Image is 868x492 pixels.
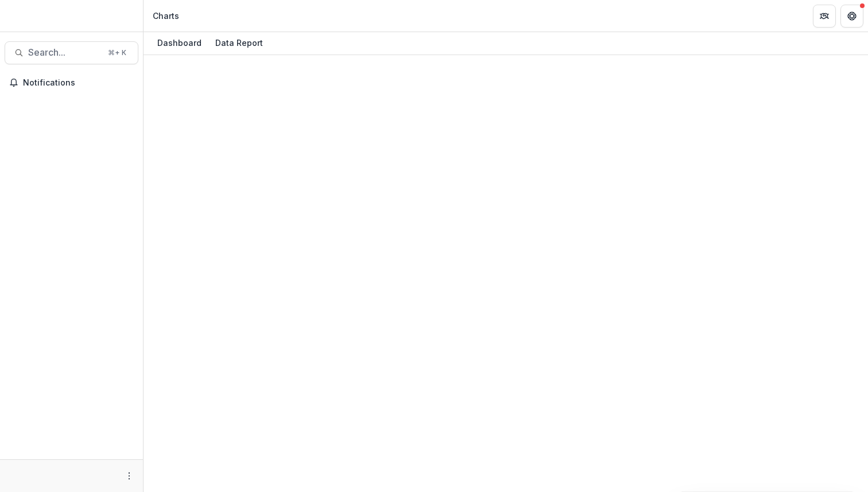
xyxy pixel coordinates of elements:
button: Notifications [5,73,138,92]
button: More [122,469,136,483]
div: Dashboard [153,34,206,51]
div: Charts [153,10,179,22]
a: Dashboard [153,32,206,55]
button: Partners [813,5,836,28]
button: Get Help [840,5,863,28]
a: Data Report [211,32,268,55]
div: ⌘ + K [106,47,129,59]
button: Search... [5,41,138,64]
div: Data Report [211,34,268,51]
span: Notifications [23,78,134,88]
nav: breadcrumb [148,7,184,24]
span: Search... [28,47,101,58]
